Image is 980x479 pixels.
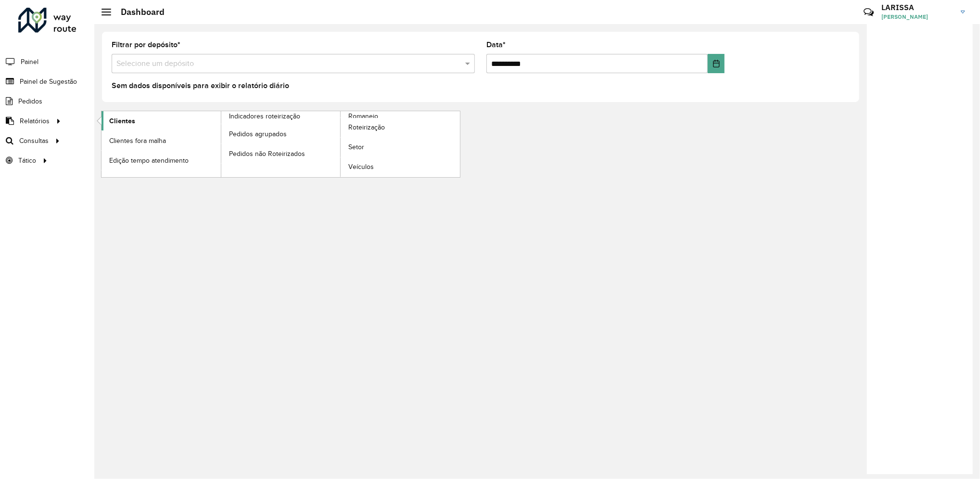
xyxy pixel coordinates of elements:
span: Relatórios [20,116,50,126]
a: Pedidos não Roteirizados [221,144,341,163]
span: Veículos [348,162,374,172]
label: Data [486,39,506,51]
span: Tático [18,155,36,166]
button: Choose Date [708,54,725,73]
span: Consultas [19,136,49,146]
span: Indicadores roteirização [229,111,300,121]
span: Painel [21,57,38,67]
h2: Dashboard [111,7,165,17]
a: Setor [341,138,460,157]
label: Sem dados disponíveis para exibir o relatório diário [112,80,289,91]
span: Edição tempo atendimento [109,155,189,166]
a: Romaneio [221,111,460,177]
a: Edição tempo atendimento [102,151,221,170]
span: Clientes fora malha [109,136,166,146]
a: Veículos [341,157,460,177]
a: Indicadores roteirização [102,111,341,177]
span: Clientes [109,116,135,126]
span: [PERSON_NAME] [881,13,954,21]
a: Contato Rápido [858,2,879,23]
h3: LARISSA [881,3,954,12]
span: Pedidos agrupados [229,129,287,139]
span: Setor [348,142,364,152]
span: Pedidos não Roteirizados [229,149,305,159]
a: Pedidos agrupados [221,124,341,143]
a: Clientes fora malha [102,131,221,150]
a: Clientes [102,111,221,130]
span: Pedidos [18,96,42,106]
span: Painel de Sugestão [20,77,77,87]
span: Roteirização [348,122,385,132]
a: Roteirização [341,118,460,137]
label: Filtrar por depósito [112,39,180,51]
span: Romaneio [348,111,378,121]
